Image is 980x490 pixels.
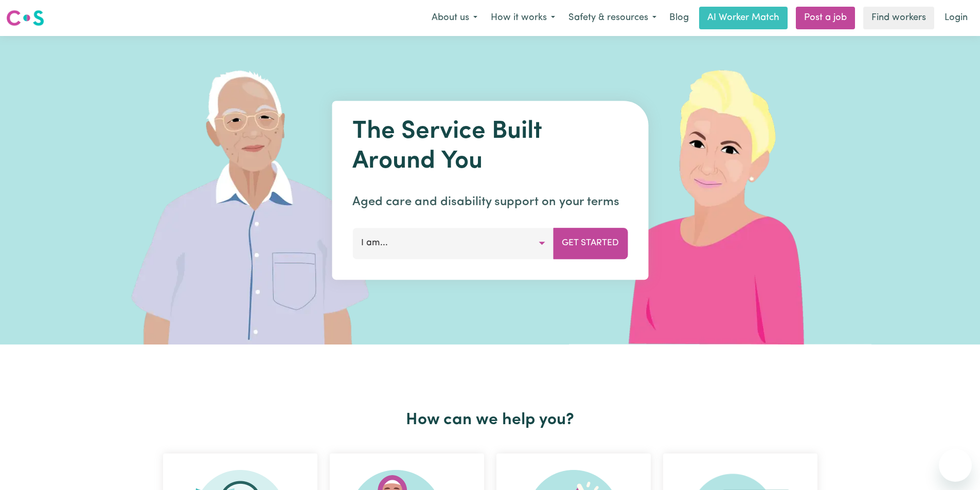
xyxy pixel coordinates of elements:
[796,7,855,29] a: Post a job
[699,7,788,29] a: AI Worker Match
[157,410,824,430] h2: How can we help you?
[352,193,628,211] p: Aged care and disability support on your terms
[352,228,554,259] button: I am...
[562,7,663,29] button: Safety & resources
[425,7,484,29] button: About us
[6,9,44,27] img: Careseekers logo
[553,228,628,259] button: Get Started
[663,7,695,29] a: Blog
[938,7,974,29] a: Login
[6,6,44,30] a: Careseekers logo
[939,449,972,482] iframe: Button to launch messaging window
[484,7,562,29] button: How it works
[863,7,934,29] a: Find workers
[352,117,628,176] h1: The Service Built Around You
